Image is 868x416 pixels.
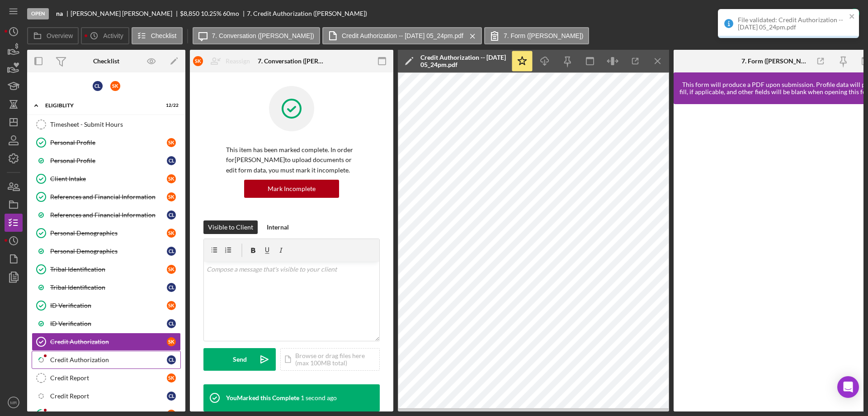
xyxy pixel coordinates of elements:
div: Timesheet - Submit Hours [50,121,180,128]
div: Credit Report [50,374,167,382]
button: Send [203,348,276,371]
div: Complete [816,5,843,23]
div: S K [167,138,176,147]
div: C L [167,156,176,165]
div: ID Verification [50,302,167,309]
div: C L [167,210,176,220]
a: Personal ProfileSK [32,134,181,152]
div: Mark Incomplete [268,180,316,198]
div: You Marked this Complete [226,394,299,402]
div: References and Financial Information [50,211,167,219]
div: S K [167,229,176,238]
div: S K [167,192,176,201]
a: ID VerificationCL [32,315,181,333]
div: S K [167,174,176,183]
div: C L [93,81,103,91]
span: $8,850 [180,10,199,17]
div: Send [233,348,247,371]
div: 60 mo [223,10,239,17]
div: Eligiblity [45,103,156,108]
div: S K [167,265,176,274]
div: S K [167,301,176,310]
label: Overview [47,32,73,39]
a: Credit AuthorizationSK [32,333,181,351]
label: 7. Conversation ([PERSON_NAME]) [212,32,314,39]
div: ID Verification [50,320,167,327]
button: MR [5,393,23,411]
label: Activity [103,32,123,39]
div: 10.25 % [201,10,222,17]
a: Timesheet - Submit Hours [32,115,181,134]
button: Mark Incomplete [244,180,339,198]
a: Personal ProfileCL [32,152,181,170]
div: Personal Profile [50,139,167,146]
a: References and Financial InformationCL [32,206,181,224]
div: Personal Demographics [50,230,167,237]
label: Checklist [151,32,177,39]
div: File validated: Credit Authorization -- [DATE] 05_24pm.pdf [738,16,846,31]
div: 7. Credit Authorization ([PERSON_NAME]) [247,10,367,17]
a: Client IntakeSK [32,170,181,188]
div: Reassign [226,52,250,70]
button: Complete [807,5,863,23]
p: This item has been marked complete. In order for [PERSON_NAME] to upload documents or edit form d... [226,145,357,175]
div: Internal [267,220,289,234]
button: Overview [27,27,79,44]
time: 2025-10-15 13:38 [301,394,337,402]
button: 7. Conversation ([PERSON_NAME]) [193,27,320,44]
button: Checklist [132,27,183,44]
label: Credit Authorization -- [DATE] 05_24pm.pdf [342,32,463,39]
div: Credit Authorization [50,338,167,345]
button: 7. Form ([PERSON_NAME]) [484,27,590,44]
div: S K [167,337,176,346]
div: S K [193,56,203,66]
div: 7. Conversation ([PERSON_NAME]) [258,57,325,65]
div: C L [167,392,176,401]
div: S K [167,373,176,383]
div: Personal Demographics [50,248,167,255]
div: Client Intake [50,175,167,182]
div: Open Intercom Messenger [837,376,859,398]
a: Credit ReportCL [32,387,181,405]
a: Personal DemographicsSK [32,224,181,242]
div: C L [167,247,176,256]
button: Visible to Client [203,220,258,234]
div: References and Financial Information [50,193,167,201]
div: 7. Form ([PERSON_NAME]) [741,57,809,65]
button: close [849,13,855,21]
a: Tribal IdentificationCL [32,278,181,296]
div: C L [167,283,176,292]
a: Personal DemographicsCL [32,242,181,260]
div: Credit Report [50,392,167,400]
div: [PERSON_NAME] [PERSON_NAME] [71,10,180,17]
div: Tribal Identification [50,266,167,273]
a: References and Financial InformationSK [32,188,181,206]
div: C L [167,319,176,328]
div: Credit Authorization -- [DATE] 05_24pm.pdf [420,54,506,68]
div: S K [110,81,120,91]
div: Visible to Client [208,220,253,234]
div: Checklist [93,57,119,65]
button: Internal [262,220,293,234]
button: Credit Authorization -- [DATE] 05_24pm.pdf [322,27,482,44]
button: Activity [81,27,129,44]
label: 7. Form ([PERSON_NAME]) [504,32,584,39]
div: C L [167,355,176,364]
div: Open [27,8,49,19]
a: Credit ReportSK [32,369,181,387]
a: Tribal IdentificationSK [32,260,181,278]
div: 12 / 22 [162,103,179,108]
a: ID VerificationSK [32,296,181,315]
div: Personal Profile [50,157,167,164]
a: Credit AuthorizationCL [32,351,181,369]
text: MR [10,400,17,405]
div: Credit Authorization [50,356,167,363]
b: na [56,10,63,17]
button: SKReassign [189,52,259,70]
div: Tribal Identification [50,284,167,291]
